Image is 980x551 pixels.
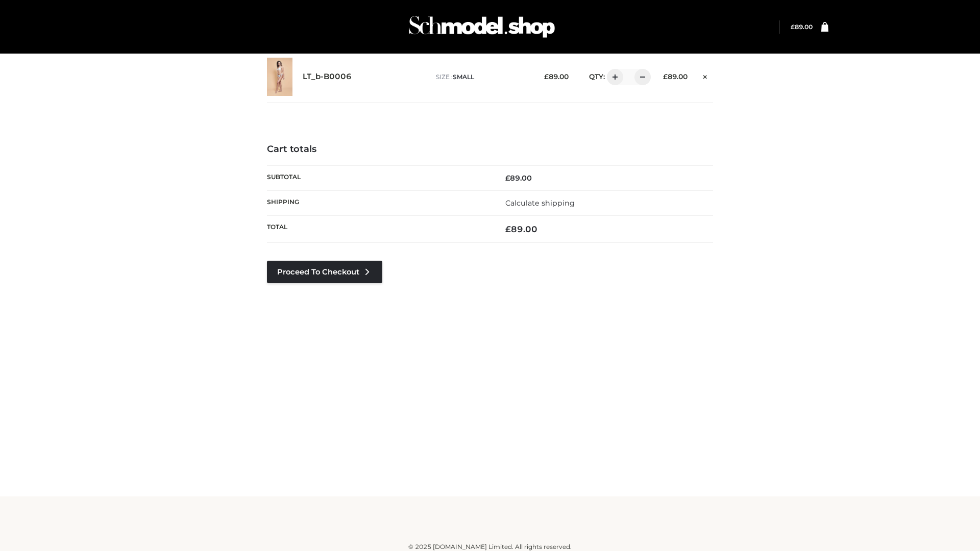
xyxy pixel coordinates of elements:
a: Calculate shipping [505,198,575,208]
bdi: 89.00 [544,72,569,81]
bdi: 89.00 [791,23,813,31]
p: size : [436,72,528,82]
span: £ [791,23,795,31]
span: £ [505,224,511,234]
th: Subtotal [267,165,490,190]
bdi: 89.00 [505,224,537,234]
a: Proceed to Checkout [267,261,382,283]
span: SMALL [453,73,474,81]
bdi: 89.00 [663,72,688,81]
span: £ [663,72,668,81]
a: Remove this item [698,69,713,82]
a: £89.00 [791,23,813,31]
bdi: 89.00 [505,173,532,183]
h4: Cart totals [267,144,713,155]
th: Total [267,216,490,243]
span: £ [505,173,510,183]
th: Shipping [267,190,490,215]
a: LT_b-B0006 [303,72,352,82]
div: QTY: [579,69,647,85]
span: £ [544,72,549,81]
img: Schmodel Admin 964 [405,7,558,47]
